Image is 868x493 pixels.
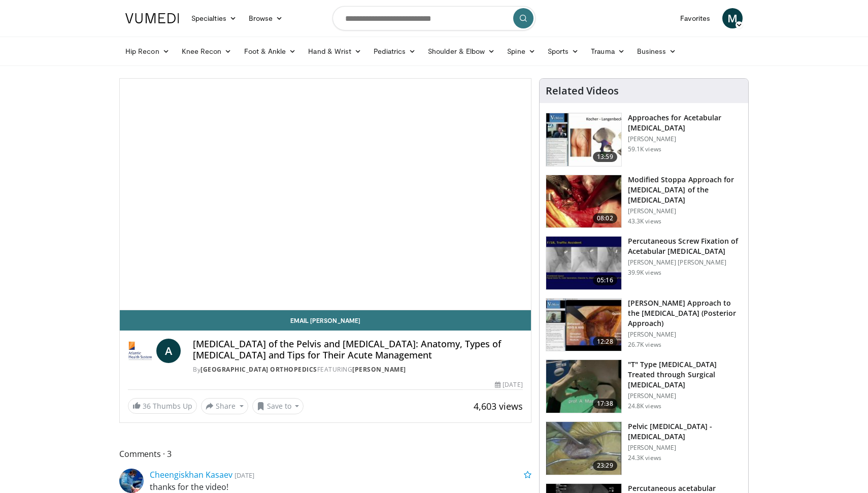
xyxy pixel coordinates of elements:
a: 36 Thumbs Up [128,398,197,414]
a: Specialties [185,8,243,28]
h4: [MEDICAL_DATA] of the Pelvis and [MEDICAL_DATA]: Anatomy, Types of [MEDICAL_DATA] and Tips for Th... [193,339,523,360]
a: Hand & Wrist [302,41,368,61]
img: dC9YmUV2gYCgMiZn4xMDoxOjBrO-I4W8_3.150x105_q85_crop-smart_upscale.jpg [546,422,621,475]
a: M [722,8,743,28]
a: Knee Recon [176,41,238,61]
a: Foot & Ankle [238,41,303,61]
h3: Approaches for Acetabular [MEDICAL_DATA] [628,113,742,133]
a: Browse [243,8,289,28]
a: Trauma [585,41,631,61]
span: 17:38 [593,399,617,409]
a: 23:29 Pelvic [MEDICAL_DATA] - [MEDICAL_DATA] [PERSON_NAME] 24.3K views [546,421,742,475]
a: Cheengiskhan Kasaev [150,469,232,480]
img: Avatar [119,469,144,493]
p: 24.3K views [628,454,661,462]
img: 134112_0000_1.png.150x105_q85_crop-smart_upscale.jpg [546,237,621,289]
span: Comments 3 [119,447,531,461]
a: Shoulder & Elbow [422,41,501,61]
span: 4,603 views [474,400,523,412]
a: Business [631,41,683,61]
span: 08:02 [593,213,617,223]
a: Hip Recon [119,41,176,61]
span: 36 [143,401,151,411]
p: 24.8K views [628,402,661,410]
p: 26.7K views [628,341,661,349]
a: 13:59 Approaches for Acetabular [MEDICAL_DATA] [PERSON_NAME] 59.1K views [546,113,742,167]
img: W88ObRy9Q_ug1lM35hMDoxOjBrOw-uIx_1.150x105_q85_crop-smart_upscale.jpg [546,360,621,413]
span: 12:28 [593,337,617,347]
a: Spine [501,41,541,61]
a: A [156,339,181,363]
div: By FEATURING [193,365,523,374]
p: 59.1K views [628,145,661,153]
div: [DATE] [495,380,522,389]
p: [PERSON_NAME] [628,392,742,400]
a: [PERSON_NAME] [352,365,406,374]
a: 08:02 Modified Stoppa Approach for [MEDICAL_DATA] of the [MEDICAL_DATA] [PERSON_NAME] 43.3K views [546,175,742,228]
span: 13:59 [593,152,617,162]
a: Sports [542,41,585,61]
img: Morristown Medical Center Orthopedics [128,339,152,363]
p: [PERSON_NAME] [628,331,742,339]
h4: Related Videos [546,85,619,97]
a: 05:16 Percutaneous Screw Fixation of Acetabular [MEDICAL_DATA] [PERSON_NAME] [PERSON_NAME] 39.9K ... [546,236,742,290]
p: [PERSON_NAME] [628,135,742,143]
a: Email [PERSON_NAME] [120,310,531,331]
a: Pediatrics [368,41,422,61]
a: [GEOGRAPHIC_DATA] Orthopedics [201,365,317,374]
button: Share [201,398,248,414]
a: 12:28 [PERSON_NAME] Approach to the [MEDICAL_DATA] (Posterior Approach) [PERSON_NAME] 26.7K views [546,298,742,352]
video-js: Video Player [120,79,531,310]
img: a7802dcb-a1f5-4745-8906-e9ce72290926.150x105_q85_crop-smart_upscale.jpg [546,299,621,351]
h3: Modified Stoppa Approach for [MEDICAL_DATA] of the [MEDICAL_DATA] [628,175,742,205]
p: 39.9K views [628,269,661,277]
button: Save to [252,398,304,414]
p: [PERSON_NAME] [628,444,742,452]
h3: Percutaneous Screw Fixation of Acetabular [MEDICAL_DATA] [628,236,742,256]
p: [PERSON_NAME] [PERSON_NAME] [628,258,742,267]
input: Search topics, interventions [332,6,536,30]
p: [PERSON_NAME] [628,207,742,215]
img: f3295678-8bed-4037-ac70-87846832ee0b.150x105_q85_crop-smart_upscale.jpg [546,175,621,228]
h3: Pelvic [MEDICAL_DATA] - [MEDICAL_DATA] [628,421,742,442]
h3: [PERSON_NAME] Approach to the [MEDICAL_DATA] (Posterior Approach) [628,298,742,328]
a: Favorites [674,8,716,28]
span: 23:29 [593,461,617,471]
img: 289877_0000_1.png.150x105_q85_crop-smart_upscale.jpg [546,113,621,166]
img: VuMedi Logo [125,13,179,23]
p: thanks for the video! [150,481,531,493]
a: 17:38 "T" Type [MEDICAL_DATA] Treated through Surgical [MEDICAL_DATA] [PERSON_NAME] 24.8K views [546,359,742,413]
h3: "T" Type [MEDICAL_DATA] Treated through Surgical [MEDICAL_DATA] [628,359,742,390]
p: 43.3K views [628,217,661,225]
small: [DATE] [235,471,254,480]
span: 05:16 [593,275,617,285]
